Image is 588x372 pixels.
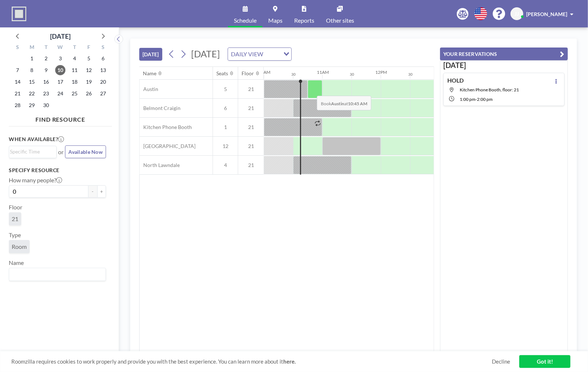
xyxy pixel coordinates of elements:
span: Friday, September 19, 2025 [84,77,94,87]
span: Saturday, September 6, 2025 [98,53,108,64]
span: Wednesday, September 10, 2025 [55,65,65,75]
div: 30 [408,72,413,77]
span: Sunday, September 21, 2025 [12,88,23,99]
span: 1:00 PM [460,96,475,102]
span: Thursday, September 25, 2025 [69,88,80,99]
span: 1 [213,124,238,130]
span: Friday, September 26, 2025 [84,88,94,99]
span: 12 [213,143,238,149]
label: Name [9,259,24,266]
span: Reports [294,18,314,23]
span: Monday, September 8, 2025 [27,65,37,75]
span: Thursday, September 4, 2025 [69,53,80,64]
span: Monday, September 22, 2025 [27,88,37,99]
span: JJ [515,11,519,17]
div: 10AM [258,69,270,75]
div: Floor [242,70,254,77]
span: [PERSON_NAME] [526,11,567,17]
span: Schedule [234,18,257,23]
img: organization-logo [12,7,26,21]
span: or [58,148,64,156]
span: [GEOGRAPHIC_DATA] [140,143,196,149]
a: Decline [492,358,510,365]
input: Search for option [265,49,279,59]
span: Thursday, September 18, 2025 [69,77,80,87]
span: Tuesday, September 23, 2025 [41,88,51,99]
span: Friday, September 5, 2025 [84,53,94,64]
span: 4 [213,162,238,168]
span: Book at [317,96,371,110]
span: Available Now [68,149,103,155]
span: Friday, September 12, 2025 [84,65,94,75]
div: 30 [291,72,296,77]
div: T [39,43,53,53]
span: Tuesday, September 16, 2025 [41,77,51,87]
div: Name [143,70,157,77]
span: Austin [140,86,158,92]
div: 30 [350,72,354,77]
span: Saturday, September 13, 2025 [98,65,108,75]
span: DAILY VIEW [229,49,265,59]
div: T [67,43,81,53]
a: Got it! [519,355,570,368]
span: Wednesday, September 17, 2025 [55,77,65,87]
span: 21 [238,105,264,111]
div: 12PM [375,69,387,75]
span: 21 [238,143,264,149]
span: Monday, September 15, 2025 [27,77,37,87]
span: Kitchen Phone Booth, floor: 21 [460,87,519,92]
h4: HOLD [447,77,464,84]
input: Search for option [10,148,52,156]
div: M [25,43,39,53]
label: Floor [9,204,22,211]
span: Wednesday, September 3, 2025 [55,53,65,64]
span: 21 [238,124,264,130]
span: Belmont Craigin [140,105,181,111]
span: Other sites [326,18,354,23]
span: 6 [213,105,238,111]
span: Tuesday, September 30, 2025 [41,100,51,110]
div: 11AM [317,69,329,75]
span: Maps [268,18,282,23]
div: F [81,43,96,53]
span: Tuesday, September 2, 2025 [41,53,51,64]
div: W [53,43,68,53]
div: Seats [217,70,228,77]
span: - [475,96,477,102]
span: 21 [238,86,264,92]
button: [DATE] [139,48,162,61]
button: - [88,185,97,198]
span: North Lawndale [140,162,180,168]
span: Room [12,243,27,250]
h3: Specify resource [9,167,106,174]
span: Roomzilla requires cookies to work properly and provide you with the best experience. You can lea... [11,358,492,365]
span: Monday, September 29, 2025 [27,100,37,110]
div: [DATE] [50,31,71,41]
span: Thursday, September 11, 2025 [69,65,80,75]
span: Sunday, September 7, 2025 [12,65,23,75]
span: Kitchen Phone Booth [140,124,192,130]
button: + [97,185,106,198]
div: Search for option [9,146,56,157]
span: Sunday, September 14, 2025 [12,77,23,87]
b: Austin [331,101,344,106]
span: 5 [213,86,238,92]
div: S [11,43,25,53]
label: How many people? [9,176,62,184]
span: Saturday, September 27, 2025 [98,88,108,99]
span: Saturday, September 20, 2025 [98,77,108,87]
span: [DATE] [191,48,220,59]
input: Search for option [10,270,102,279]
span: Sunday, September 28, 2025 [12,100,23,110]
div: Search for option [228,48,291,60]
span: 21 [12,215,18,223]
button: YOUR RESERVATIONS [440,48,568,60]
h3: [DATE] [443,61,565,70]
div: S [96,43,110,53]
span: 21 [238,162,264,168]
div: Search for option [9,268,106,281]
label: Type [9,231,21,239]
h4: FIND RESOURCE [9,113,112,123]
span: Monday, September 1, 2025 [27,53,37,64]
b: 10:45 AM [348,101,367,106]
